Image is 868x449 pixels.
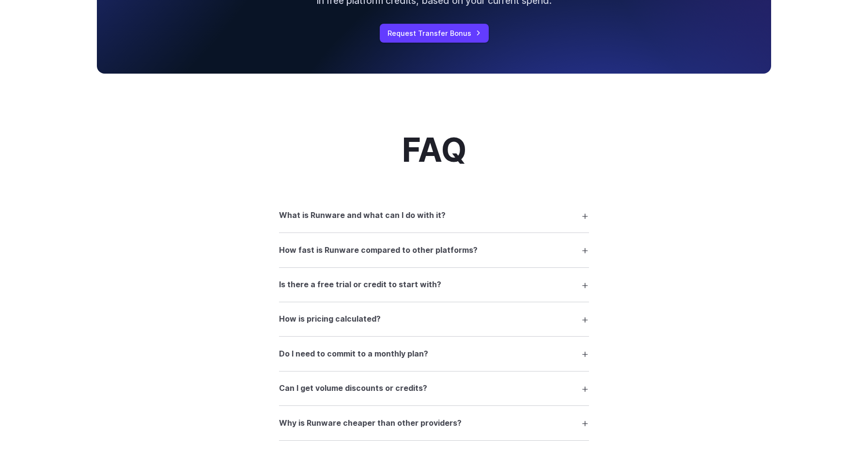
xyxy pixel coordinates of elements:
[279,344,589,363] summary: Do I need to commit to a monthly plan?
[380,24,489,43] a: Request Transfer Bonus
[279,244,478,257] h3: How fast is Runware compared to other platforms?
[279,313,381,325] h3: How is pricing calculated?
[279,241,589,259] summary: How fast is Runware compared to other platforms?
[279,276,589,294] summary: Is there a free trial or credit to start with?
[279,209,446,222] h3: What is Runware and what can I do with it?
[279,379,589,398] summary: Can I get volume discounts or credits?
[279,348,428,360] h3: Do I need to commit to a monthly plan?
[279,414,589,432] summary: Why is Runware cheaper than other providers?
[402,132,466,168] h2: FAQ
[279,382,427,395] h3: Can I get volume discounts or credits?
[279,279,441,291] h3: Is there a free trial or credit to start with?
[279,206,589,225] summary: What is Runware and what can I do with it?
[279,417,462,430] h3: Why is Runware cheaper than other providers?
[279,310,589,328] summary: How is pricing calculated?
